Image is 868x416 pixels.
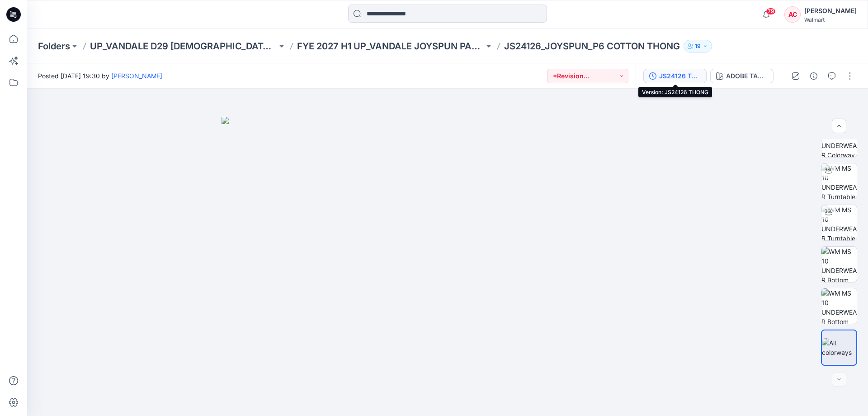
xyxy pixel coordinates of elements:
[643,69,707,83] button: JS24126 THONG
[111,72,162,80] a: [PERSON_NAME]
[726,71,768,81] div: ADOBE TAN RIB
[38,71,162,81] span: Posted [DATE] 19:30 by
[38,40,70,53] a: Folders
[821,288,857,324] img: WM MS 10 UNDERWEAR Bottom Back wo Avatar
[710,69,774,83] button: ADOBE TAN RIB
[659,71,701,81] div: JS24126 THONG
[695,41,701,51] p: 19
[804,16,857,23] div: Walmart
[821,163,857,199] img: WM MS 10 UNDERWEAR Turntable with Avatar
[821,247,857,282] img: WM MS 10 UNDERWEAR Bottom Front wo Avatar
[807,69,821,83] button: Details
[504,40,680,53] p: JS24126_JOYSPUN_P6 COTTON THONG
[822,338,856,357] img: All colorways
[297,40,484,53] a: FYE 2027 H1 UP_VANDALE JOYSPUN PANTIES
[821,122,857,157] img: WM MS 10 UNDERWEAR Colorway wo Avatar
[784,6,801,23] div: AC
[90,40,277,53] a: UP_VANDALE D29 [DEMOGRAPHIC_DATA] Intimates - Joyspun
[684,40,712,53] button: 19
[766,8,776,15] span: 79
[804,5,857,16] div: [PERSON_NAME]
[821,205,857,240] img: WM MS 10 UNDERWEAR Turntable wo Avatar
